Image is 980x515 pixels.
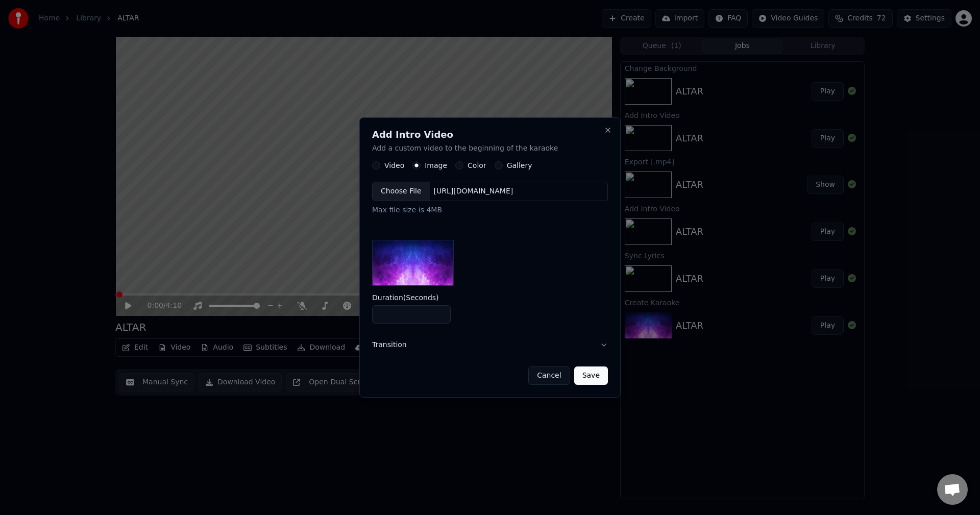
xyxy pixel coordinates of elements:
[574,366,608,385] button: Save
[384,162,404,169] label: Video
[372,294,608,301] label: Duration ( Seconds )
[373,183,430,201] div: Choose File
[372,130,608,139] h2: Add Intro Video
[372,332,608,358] button: Transition
[372,143,608,154] p: Add a custom video to the beginning of the karaoke
[468,162,486,169] label: Color
[507,162,532,169] label: Gallery
[425,162,447,169] label: Image
[372,206,608,216] div: Max file size is 4MB
[528,366,570,385] button: Cancel
[430,187,518,197] div: [URL][DOMAIN_NAME]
